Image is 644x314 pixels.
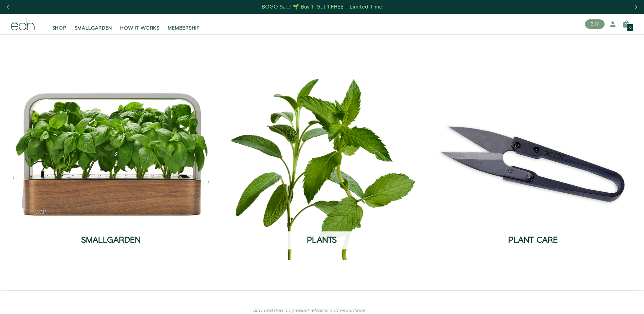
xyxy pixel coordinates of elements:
span: SHOP [52,25,67,32]
a: MEMBERSHIP [164,17,204,32]
span: Plants [307,234,337,246]
span: MEMBERSHIP [168,25,200,32]
a: SHOP [48,17,71,32]
img: SmallGarden [11,53,211,254]
a: Plant Care [433,53,633,260]
div: BOGO Sale! 🌱 Buy 1, Get 1 FREE – Limited Time! [262,3,384,11]
img: Plant Care [433,53,633,254]
a: SMALLGARDEN [71,17,116,32]
span: HOW IT WORKS [120,25,159,32]
img: Plants [222,53,422,260]
a: HOW IT WORKS [116,17,163,32]
span: SMALLGARDEN [75,25,112,32]
button: BUY [585,19,605,29]
span: SmallGarden [81,234,141,246]
a: SmallGarden [11,53,211,260]
span: 0 [629,26,631,30]
iframe: Opens a widget where you can find more information [592,294,637,311]
span: Plant Care [508,234,558,246]
a: BOGO Sale! 🌱 Buy 1, Get 1 FREE – Limited Time! [261,2,384,12]
em: Stay updated on product releases and promotions [253,307,365,314]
